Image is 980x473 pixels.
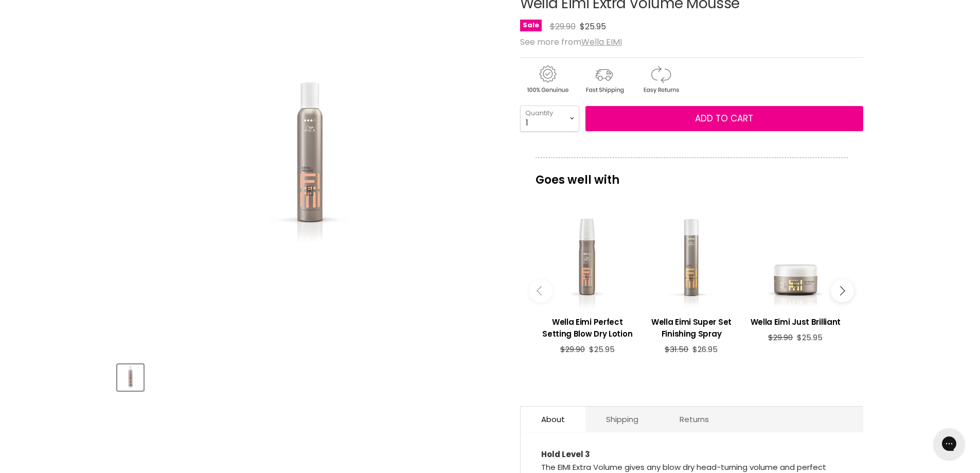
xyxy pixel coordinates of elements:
[589,344,615,355] span: $25.95
[749,308,842,333] a: View product:Wella Eimi Just Brilliant
[645,316,738,340] h3: Wella Eimi Super Set Finishing Spray
[581,36,622,48] a: Wella EIMI
[577,64,631,95] img: shipping.gif
[520,36,622,48] span: See more from
[227,80,391,244] img: Wella Eimi Extra Volume Mousse
[659,407,729,432] a: Returns
[749,316,842,328] h3: Wella Eimi Just Brilliant
[692,344,718,355] span: $26.95
[633,64,688,95] img: returns.gif
[520,64,575,95] img: genuine.gif
[797,332,823,343] span: $25.95
[695,112,753,125] span: Add to cart
[536,157,848,191] p: Goes well with
[520,106,579,131] select: Quantity
[541,308,634,345] a: View product:Wella Eimi Perfect Setting Blow Dry Lotion
[585,106,863,132] button: Add to cart
[116,361,503,391] div: Product thumbnails
[560,344,585,355] span: $29.90
[541,449,590,460] strong: Hold Level 3
[665,344,688,355] span: $31.50
[550,21,576,32] span: $29.90
[929,425,970,463] iframe: Gorgias live chat messenger
[541,316,634,340] h3: Wella Eimi Perfect Setting Blow Dry Lotion
[585,407,659,432] a: Shipping
[768,332,793,343] span: $29.90
[520,20,542,31] span: Sale
[580,21,606,32] span: $25.95
[117,364,144,391] button: Wella Eimi Extra Volume Mousse
[521,407,585,432] a: About
[118,365,142,390] img: Wella Eimi Extra Volume Mousse
[645,308,738,345] a: View product:Wella Eimi Super Set Finishing Spray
